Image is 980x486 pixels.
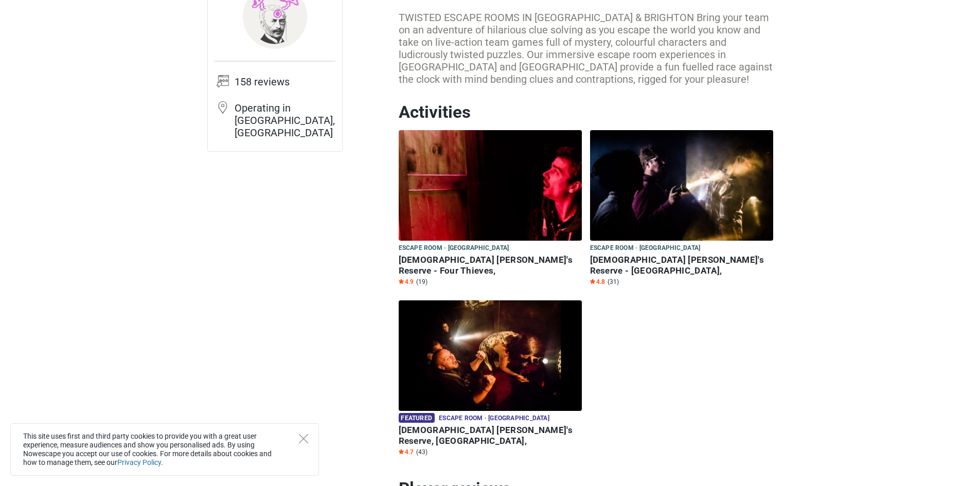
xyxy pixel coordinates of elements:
img: Star [399,279,404,284]
span: 4.7 [399,448,414,456]
img: Lady Chastity's Reserve - Four Thieves, Clapham [399,130,582,241]
span: (19) [416,278,427,286]
a: Lady Chastity's Reserve - The Hope, Farringdon Escape room · [GEOGRAPHIC_DATA] [DEMOGRAPHIC_DATA]... [590,130,773,288]
img: Lady Chastity's Reserve - The Hope, Farringdon [590,130,773,241]
h6: [DEMOGRAPHIC_DATA] [PERSON_NAME]'s Reserve, [GEOGRAPHIC_DATA], [GEOGRAPHIC_DATA] [399,425,582,446]
h2: Activities [399,102,773,122]
img: Star [399,449,404,454]
img: Lady Chastity's Reserve, World's End, Brighton [399,300,582,411]
span: Escape room · [GEOGRAPHIC_DATA] [399,243,509,254]
span: (43) [416,448,427,456]
div: This site uses first and third party cookies to provide you with a great user experience, measure... [10,423,319,476]
span: 4.8 [590,278,605,286]
td: Operating in [GEOGRAPHIC_DATA], [GEOGRAPHIC_DATA] [235,101,335,145]
h6: [DEMOGRAPHIC_DATA] [PERSON_NAME]'s Reserve - Four Thieves, [GEOGRAPHIC_DATA] [399,255,582,276]
h6: [DEMOGRAPHIC_DATA] [PERSON_NAME]'s Reserve - [GEOGRAPHIC_DATA], [GEOGRAPHIC_DATA] [590,255,773,276]
a: Lady Chastity's Reserve, World's End, Brighton Featured Escape room · [GEOGRAPHIC_DATA] [DEMOGRAP... [399,300,582,458]
img: Star [590,279,595,284]
a: Privacy Policy [117,458,161,466]
td: 158 reviews [235,75,335,101]
div: TWISTED ESCAPE ROOMS IN [GEOGRAPHIC_DATA] & BRIGHTON Bring your team on an adventure of hilarious... [399,11,773,85]
button: Close [299,434,308,443]
span: 4.9 [399,278,414,286]
span: (31) [608,278,619,286]
a: Lady Chastity's Reserve - Four Thieves, Clapham Escape room · [GEOGRAPHIC_DATA] [DEMOGRAPHIC_DATA... [399,130,582,288]
span: Escape room · [GEOGRAPHIC_DATA] [439,413,549,424]
span: Featured [399,413,435,423]
span: Escape room · [GEOGRAPHIC_DATA] [590,243,701,254]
